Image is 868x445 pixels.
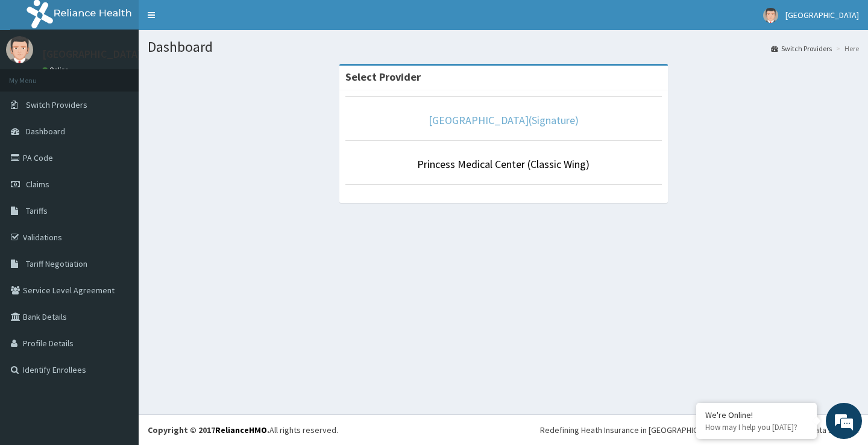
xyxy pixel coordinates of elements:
span: Dashboard [26,126,65,137]
div: We're Online! [705,409,808,420]
a: Switch Providers [771,43,832,54]
footer: All rights reserved. [139,414,868,445]
div: Redefining Heath Insurance in [GEOGRAPHIC_DATA] using Telemedicine and Data Science! [540,424,859,436]
a: [GEOGRAPHIC_DATA](Signature) [429,113,579,127]
strong: Select Provider [345,70,421,84]
li: Here [833,43,859,54]
img: User Image [763,8,778,23]
span: Switch Providers [26,99,87,110]
a: RelianceHMO [215,425,267,435]
img: User Image [6,36,33,63]
span: Tariffs [26,205,48,216]
strong: Copyright © 2017 . [148,425,269,435]
span: [GEOGRAPHIC_DATA] [785,10,859,20]
a: Princess Medical Center (Classic Wing) [417,157,590,171]
p: How may I help you today? [705,422,808,432]
h1: Dashboard [148,39,859,55]
span: Tariff Negotiation [26,258,87,269]
span: Claims [26,179,49,190]
p: [GEOGRAPHIC_DATA] [42,49,142,60]
a: Online [42,66,71,74]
